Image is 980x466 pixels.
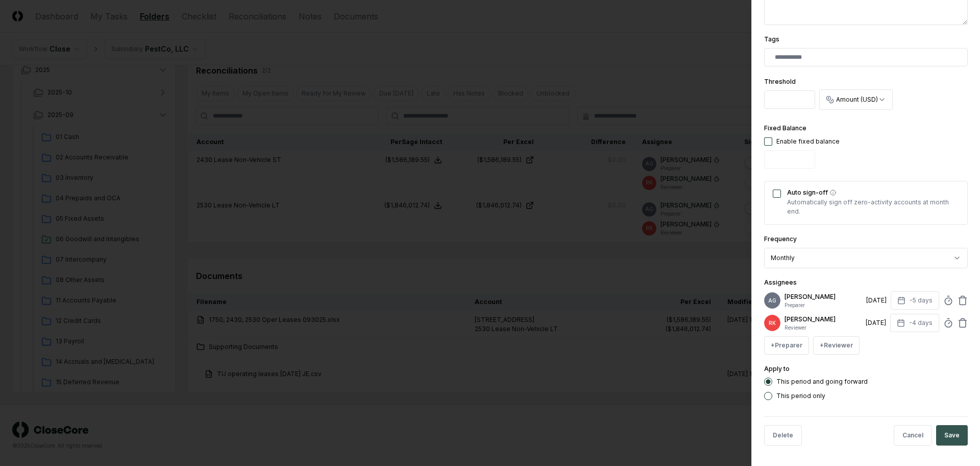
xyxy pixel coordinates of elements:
label: This period and going forward [776,379,868,385]
button: -4 days [890,314,939,332]
p: Reviewer [785,324,862,332]
button: Save [936,425,968,446]
p: [PERSON_NAME] [785,292,862,301]
label: Auto sign-off [787,190,959,196]
button: Auto sign-off [830,190,836,196]
button: -5 days [891,291,939,310]
label: Fixed Balance [764,124,806,132]
button: +Reviewer [813,336,860,355]
p: Automatically sign off zero-activity accounts at month end. [787,198,959,216]
label: Assignees [764,278,797,286]
label: This period only [776,393,825,399]
button: Delete [764,425,802,446]
label: Tags [764,35,779,43]
label: Apply to [764,365,790,372]
p: Preparer [785,301,862,309]
label: Frequency [764,235,797,243]
label: Threshold [764,78,796,85]
button: +Preparer [764,336,809,355]
div: Enable fixed balance [776,137,840,146]
span: RK [769,319,776,327]
div: [DATE] [866,318,886,328]
button: Cancel [894,425,932,446]
span: AG [768,297,776,305]
p: [PERSON_NAME] [785,315,862,324]
div: [DATE] [866,296,887,305]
